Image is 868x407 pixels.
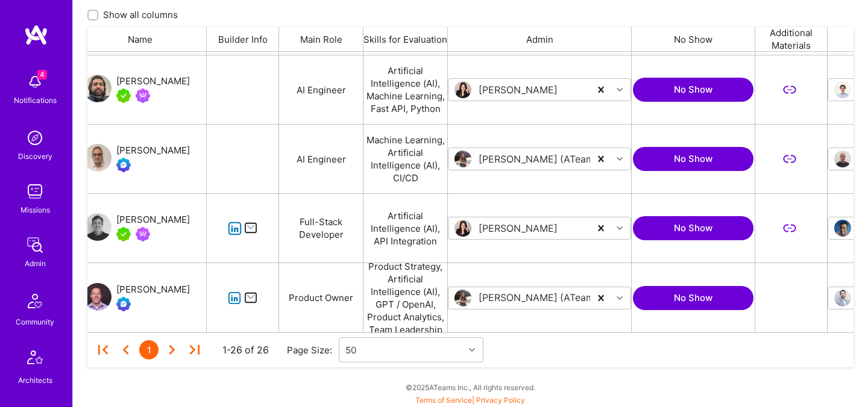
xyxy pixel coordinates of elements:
i: icon Chevron [617,225,623,231]
span: | [415,396,525,405]
div: Notifications [14,94,57,107]
div: 1-26 of 26 [222,344,269,356]
img: User Avatar [834,220,851,237]
img: User Avatar [834,151,851,167]
a: User Avatar[PERSON_NAME]Evaluation Call Booked [84,282,190,314]
img: A.Teamer in Residence [116,227,131,241]
img: Architects [20,345,49,374]
div: Product Owner [279,263,363,332]
div: [PERSON_NAME] [116,143,190,158]
img: Evaluation Call Booked [116,158,131,172]
i: icon Chevron [617,87,623,93]
div: 1 [139,340,159,359]
div: Artificial Intelligence (AI), API Integration [363,194,448,263]
div: Main Role [279,27,363,51]
i: icon linkedIn [228,291,242,305]
img: User Avatar [84,75,112,102]
i: icon Mail [244,291,258,305]
img: User Avatar [834,81,851,98]
button: No Show [633,286,753,310]
div: AI Engineer [279,55,363,124]
i: icon Mail [244,222,258,235]
img: User Avatar [834,290,851,306]
div: Artificial Intelligence (AI), Machine Learning, Fast API, Python [363,55,448,124]
div: © 2025 ATeams Inc., All rights reserved. [72,372,868,402]
img: User Avatar [454,220,471,237]
a: User Avatar[PERSON_NAME]Evaluation Call Booked [84,143,190,175]
i: icon LinkSecondary [782,222,796,235]
i: icon Chevron [617,295,623,301]
div: Page Size: [287,344,339,356]
div: Builder Info [207,27,279,51]
img: User Avatar [84,144,112,172]
div: Discovery [18,150,52,163]
i: icon linkedIn [228,222,242,235]
img: discovery [23,126,47,150]
div: Additional Materials [755,27,828,51]
a: User Avatar[PERSON_NAME]A.Teamer in ResidenceBeen on Mission [84,74,190,105]
img: teamwork [23,179,47,203]
div: AI Engineer [279,125,363,193]
a: User Avatar[PERSON_NAME]A.Teamer in ResidenceBeen on Mission [84,213,190,244]
img: Been on Mission [136,89,150,103]
i: icon Chevron [469,347,475,353]
img: Evaluation Call Booked [116,297,131,311]
span: 4 [37,70,47,79]
i: icon LinkSecondary [782,83,796,97]
a: Terms of Service [415,396,472,405]
img: User Avatar [454,151,471,167]
img: User Avatar [454,81,471,98]
a: Privacy Policy [476,396,525,405]
div: Product Strategy, Artificial Intelligence (AI), GPT / OpenAI, Product Analytics, Team Leadership [363,263,448,332]
img: User Avatar [84,283,112,311]
button: No Show [633,216,753,240]
div: [PERSON_NAME] [116,213,190,227]
img: admin teamwork [23,233,47,257]
div: [PERSON_NAME] [116,74,190,89]
img: A.Teamer in Residence [116,89,131,103]
div: Missions [20,203,50,216]
img: logo [24,24,48,46]
div: Admin [448,27,632,51]
div: Community [16,315,54,328]
div: Full-Stack Developer [279,194,363,263]
div: 50 [345,344,356,356]
div: Architects [18,374,52,387]
button: No Show [633,78,753,102]
i: icon LinkSecondary [782,152,796,166]
img: User Avatar [454,290,471,306]
span: Show all columns [103,8,178,21]
div: Skills for Evaluation [363,27,448,51]
img: Been on Mission [136,227,150,241]
img: User Avatar [84,213,112,241]
div: Machine Learning, Artificial Intelligence (AI), CI/CD [363,125,448,193]
div: Admin [25,257,46,270]
img: bell [23,70,47,94]
i: icon Chevron [617,156,623,162]
img: Community [20,287,49,315]
div: Name [74,27,207,51]
div: No Show [632,27,755,51]
div: [PERSON_NAME] [116,282,190,297]
button: No Show [633,147,753,171]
